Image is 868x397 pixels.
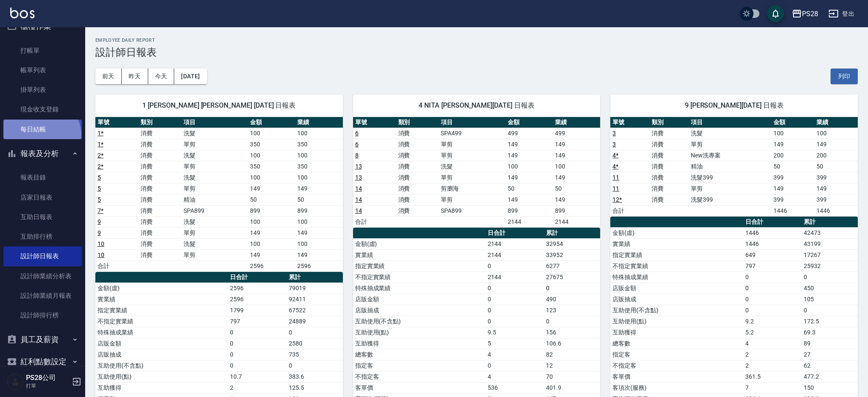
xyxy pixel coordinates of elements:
button: save [767,5,784,22]
td: 12 [544,360,600,371]
a: 13 [355,163,362,170]
td: 單剪 [689,183,771,194]
td: 100 [295,216,342,227]
td: 24889 [287,316,343,327]
td: 149 [553,150,600,161]
td: 0 [287,327,343,338]
td: 123 [544,305,600,316]
td: 200 [814,150,858,161]
td: 100 [248,216,295,227]
td: 洗髮399 [689,194,771,205]
button: 今天 [148,69,175,84]
td: 單剪 [439,139,505,150]
td: 0 [544,316,600,327]
td: 82 [544,349,600,360]
td: 0 [802,271,858,283]
td: 合計 [353,216,396,227]
td: 92411 [287,294,343,305]
td: 洗髮399 [689,172,771,183]
th: 金額 [506,117,553,128]
td: 店販抽成 [353,305,486,316]
td: 797 [743,260,802,271]
td: 0 [743,294,802,305]
td: 消費 [138,183,181,194]
a: 6 [355,130,359,137]
a: 5 [98,196,101,203]
td: 399 [771,194,815,205]
h2: Employee Daily Report [95,37,858,43]
td: 149 [506,194,553,205]
td: 店販抽成 [95,349,228,360]
td: 0 [486,305,544,316]
td: 單剪 [439,172,505,183]
td: 實業績 [610,238,743,249]
td: 0 [802,305,858,316]
a: 設計師業績分析表 [3,266,82,286]
td: 消費 [138,150,181,161]
td: 消費 [396,183,439,194]
td: 0 [287,360,343,371]
th: 單號 [95,117,138,128]
th: 業績 [814,117,858,128]
td: 100 [248,128,295,139]
td: 50 [248,194,295,205]
td: 消費 [138,216,181,227]
td: 2580 [287,338,343,349]
button: 報表及分析 [3,143,82,165]
td: 899 [248,205,295,216]
td: 0 [228,349,286,360]
td: 32954 [544,238,600,249]
td: 2596 [248,260,295,271]
td: 9.2 [743,316,802,327]
a: 3 [612,141,616,148]
td: 精油 [181,194,248,205]
a: 設計師業績月報表 [3,286,82,306]
img: Logo [10,8,34,18]
table: a dense table [610,117,858,217]
th: 項目 [439,117,505,128]
a: 14 [355,185,362,192]
td: 消費 [650,183,689,194]
td: 490 [544,294,600,305]
th: 金額 [771,117,815,128]
td: 消費 [138,161,181,172]
td: 單剪 [181,161,248,172]
td: 洗髮 [181,172,248,183]
a: 3 [612,130,616,137]
td: 洗髮 [181,150,248,161]
td: 0 [743,283,802,294]
td: 互助獲得 [610,327,743,338]
td: 店販抽成 [610,294,743,305]
td: 單剪 [689,139,771,150]
a: 每日結帳 [3,120,82,139]
a: 14 [355,196,362,203]
td: 實業績 [353,249,486,260]
td: 消費 [650,161,689,172]
td: 金額(虛) [353,238,486,249]
td: 消費 [396,139,439,150]
td: 剪瀏海 [439,183,505,194]
td: 200 [771,150,815,161]
td: 1446 [743,238,802,249]
td: 店販金額 [353,294,486,305]
td: 不指定客 [353,371,486,382]
td: 0 [486,260,544,271]
td: 9.5 [486,327,544,338]
button: 列印 [831,69,858,84]
td: 797 [228,316,286,327]
td: 43199 [802,238,858,249]
a: 9 [98,218,101,225]
td: 消費 [396,205,439,216]
td: 149 [248,249,295,260]
td: 特殊抽成業績 [610,271,743,283]
td: 0 [486,360,544,371]
td: 899 [295,205,342,216]
th: 類別 [650,117,689,128]
td: 2596 [228,294,286,305]
td: 2144 [506,216,553,227]
a: 10 [98,240,104,247]
td: 100 [506,161,553,172]
td: 106.6 [544,338,600,349]
td: 消費 [650,139,689,150]
td: 149 [506,172,553,183]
